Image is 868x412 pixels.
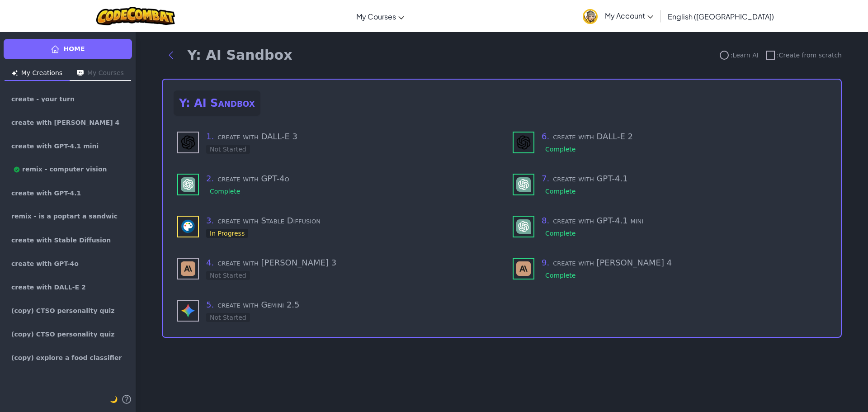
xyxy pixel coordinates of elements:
[206,313,250,322] div: Not Started
[516,261,531,276] img: Claude
[206,214,491,227] h3: create with Stable Diffusion
[516,135,531,150] img: DALL-E 3
[542,271,579,280] div: Complete
[516,177,531,192] img: GPT-4
[206,132,214,141] span: 1 .
[206,172,491,185] h3: create with GPT-4o
[4,300,132,322] a: (copy) CTSO personality quiz
[4,323,132,345] a: (copy) CTSO personality quiz
[11,119,119,126] span: create with [PERSON_NAME] 4
[583,9,598,24] img: avatar
[174,295,495,326] div: use - Gemini (Not Started)
[4,135,132,157] a: create with GPT-4.1 mini
[181,135,195,150] img: DALL-E 3
[181,303,195,318] img: Gemini
[206,130,491,143] h3: create with DALL-E 3
[96,7,175,25] img: CodeCombat logo
[11,143,99,149] span: create with GPT-4.1 mini
[11,331,114,337] span: (copy) CTSO personality quiz
[352,4,409,28] a: My Courses
[206,145,250,154] div: Not Started
[187,47,292,63] h1: Y: AI Sandbox
[542,258,549,267] span: 9 .
[542,172,826,185] h3: create with GPT-4.1
[509,127,830,158] div: use - DALL-E 3 (Complete)
[206,300,214,309] span: 5 .
[5,66,70,81] button: My Creations
[542,130,826,143] h3: create with DALL-E 2
[4,88,132,110] a: create - your turn
[4,253,132,275] a: create with GPT-4o
[509,211,830,242] div: use - GPT-4 (Complete)
[605,11,653,20] span: My Account
[4,112,132,133] a: create with [PERSON_NAME] 4
[542,256,826,269] h3: create with [PERSON_NAME] 4
[174,253,495,284] div: use - Claude (Not Started)
[542,145,579,154] div: Complete
[11,237,111,243] span: create with Stable Diffusion
[542,229,579,238] div: Complete
[206,216,214,225] span: 3 .
[11,355,122,361] span: (copy) explore a food classifier
[206,229,248,238] div: In Progress
[174,127,495,158] div: use - DALL-E 3 (Not Started)
[542,132,549,141] span: 6 .
[4,206,132,227] a: remix - is a poptart a sandwich?
[11,213,124,220] span: remix - is a poptart a sandwich?
[206,174,214,183] span: 2 .
[174,211,495,242] div: use - Stable Diffusion (In Progress)
[70,66,131,81] button: My Courses
[174,90,260,116] h2: Y: AI Sandbox
[668,12,774,21] span: English ([GEOGRAPHIC_DATA])
[542,187,579,196] div: Complete
[663,4,778,28] a: English ([GEOGRAPHIC_DATA])
[11,284,86,290] span: create with DALL-E 2
[509,253,830,284] div: use - Claude (Complete)
[181,261,195,276] img: Claude
[4,276,132,298] a: create with DALL-E 2
[4,347,132,369] a: (copy) explore a food classifier
[181,177,195,192] img: GPT-4
[181,219,195,234] img: Stable Diffusion
[206,256,491,269] h3: create with [PERSON_NAME] 3
[63,44,85,54] span: Home
[162,46,180,64] button: Back to modules
[4,182,132,204] a: create with GPT-4.1
[542,214,826,227] h3: create with GPT-4.1 mini
[110,396,118,403] span: 🌙
[206,258,214,267] span: 4 .
[731,51,759,60] span: : Learn AI
[516,219,531,234] img: GPT-4
[206,298,491,311] h3: create with Gemini 2.5
[542,216,549,225] span: 8 .
[12,70,18,76] img: Icon
[11,260,79,267] span: create with GPT-4o
[11,190,81,196] span: create with GPT-4.1
[4,159,132,180] a: remix - computer vision
[4,229,132,251] a: create with Stable Diffusion
[509,169,830,200] div: use - GPT-4 (Complete)
[206,187,244,196] div: Complete
[356,12,396,21] span: My Courses
[4,39,132,59] a: Home
[11,166,107,173] span: remix - computer vision
[77,70,84,76] img: Icon
[542,174,549,183] span: 7 .
[578,2,658,30] a: My Account
[174,169,495,200] div: use - GPT-4 (Complete)
[11,308,114,314] span: (copy) CTSO personality quiz
[777,51,842,60] span: : Create from scratch
[110,394,118,405] button: 🌙
[206,271,250,280] div: Not Started
[11,96,75,102] span: create - your turn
